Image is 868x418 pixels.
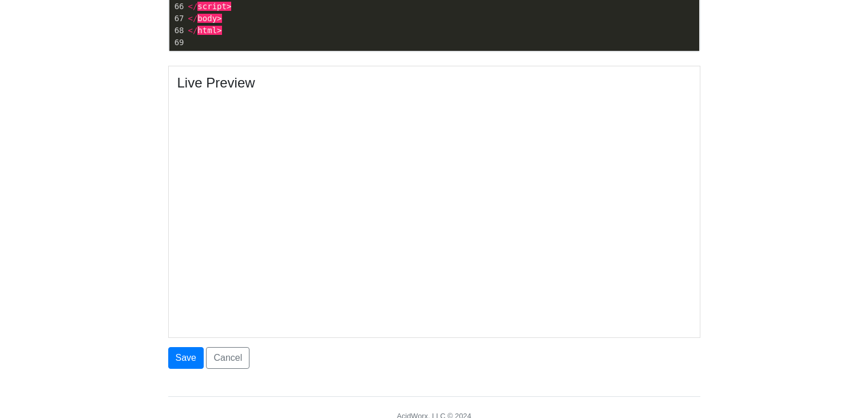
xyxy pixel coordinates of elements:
span: </ [188,26,198,35]
span: </ [188,14,198,23]
h4: Live Preview [177,75,691,91]
span: </ [188,2,198,11]
div: 68 [169,25,186,37]
div: 69 [169,37,186,49]
span: html [197,26,217,35]
span: > [227,2,231,11]
div: 66 [169,1,186,13]
div: 67 [169,13,186,25]
span: script [197,2,227,11]
button: Save [168,347,204,369]
a: Cancel [206,347,249,369]
span: body [197,14,217,23]
span: > [217,26,221,35]
span: > [217,14,221,23]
